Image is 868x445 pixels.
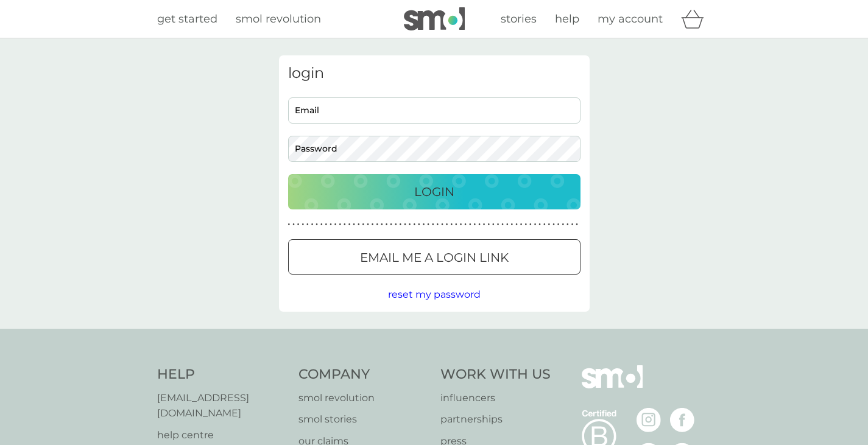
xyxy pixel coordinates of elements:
p: ● [469,222,471,228]
button: Email me a login link [288,239,580,275]
p: ● [395,222,397,228]
p: ● [520,222,523,228]
p: ● [372,222,374,228]
p: ● [464,222,467,228]
div: basket [681,7,711,31]
span: get started [157,12,217,26]
p: ● [552,222,555,228]
p: ● [288,222,291,228]
p: Login [414,182,454,201]
p: ● [330,222,332,228]
p: ● [543,222,546,228]
p: ● [501,222,504,228]
a: smol revolution [298,390,428,406]
p: ● [386,222,388,228]
a: [EMAIL_ADDRESS][DOMAIN_NAME] [157,390,287,421]
button: Login [288,174,580,209]
p: ● [562,222,564,228]
h4: Help [157,365,287,384]
h4: Work With Us [440,365,551,384]
img: smol [404,7,465,30]
p: ● [418,222,420,228]
p: ● [404,222,406,228]
span: my account [598,12,663,26]
p: ● [358,222,360,228]
img: smol [582,365,643,407]
p: ● [437,222,439,228]
p: ● [302,222,304,228]
p: ● [297,222,300,228]
p: ● [506,222,509,228]
span: stories [501,12,537,26]
span: reset my password [388,289,481,300]
p: ● [483,222,485,228]
a: partnerships [440,412,551,427]
p: ● [474,222,476,228]
p: ● [460,222,462,228]
p: ● [320,222,323,228]
p: ● [409,222,411,228]
p: ● [423,222,425,228]
p: ● [353,222,355,228]
a: influencers [440,390,551,406]
p: ● [557,222,560,228]
p: ● [413,222,415,228]
p: ● [432,222,434,228]
a: get started [157,10,217,28]
p: ● [334,222,337,228]
p: ● [515,222,518,228]
a: help [555,10,579,28]
p: ● [450,222,453,228]
p: ● [511,222,513,228]
img: visit the smol Facebook page [670,408,694,432]
p: ● [441,222,443,228]
p: ● [339,222,341,228]
p: ● [576,222,578,228]
p: ● [292,222,295,228]
p: ● [529,222,532,228]
p: ● [306,222,309,228]
span: help [555,12,579,26]
p: ● [362,222,365,228]
p: ● [524,222,527,228]
p: ● [571,222,574,228]
p: ● [325,222,328,228]
span: smol revolution [236,12,321,26]
p: ● [381,222,383,228]
h3: login [288,65,580,82]
p: ● [311,222,314,228]
a: my account [598,10,663,28]
p: ● [566,222,569,228]
p: ● [487,222,490,228]
p: ● [348,222,351,228]
p: ● [400,222,402,228]
p: ● [446,222,448,228]
p: ● [478,222,481,228]
p: ● [376,222,378,228]
p: ● [492,222,495,228]
p: ● [534,222,537,228]
p: ● [455,222,457,228]
p: ● [538,222,541,228]
p: ● [497,222,499,228]
a: smol stories [298,412,428,427]
p: ● [344,222,346,228]
p: ● [427,222,429,228]
p: ● [548,222,551,228]
button: reset my password [388,287,481,303]
p: ● [390,222,392,228]
h4: Company [298,365,428,384]
a: help centre [157,427,287,443]
p: ● [316,222,318,228]
img: visit the smol Instagram page [637,408,661,432]
p: Email me a login link [360,248,509,267]
a: smol revolution [236,10,321,28]
p: ● [367,222,369,228]
a: stories [501,10,537,28]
